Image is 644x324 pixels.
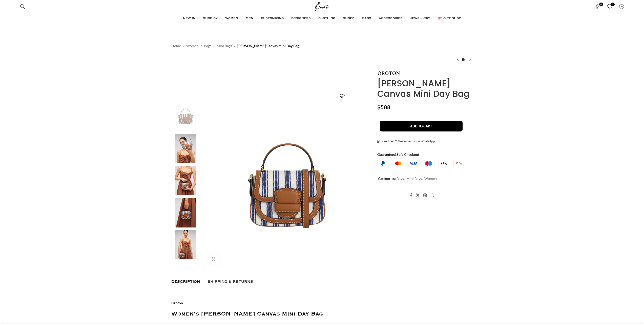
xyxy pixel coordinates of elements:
[410,13,433,24] a: JEWELLERY
[362,16,371,21] span: BAGS
[171,43,181,49] a: Home
[291,16,311,21] span: DESIGNERS
[410,16,430,21] span: JEWELLERY
[186,43,199,49] a: Women
[225,13,241,24] a: WOMEN
[261,16,284,21] span: CUSTOMIZING
[343,16,355,21] span: SHOES
[246,16,253,21] span: MEN
[314,4,330,8] a: Site logo
[422,176,423,181] span: ,
[170,134,201,163] img: Oroton bag
[183,16,195,21] span: NEW IN
[408,192,414,199] a: Facebook social link
[455,56,461,62] a: Previous product
[362,13,374,24] a: BAGS
[318,13,338,24] a: CLOTHING
[377,152,419,157] strong: Guaranteed Safe Checkout
[171,301,183,305] a: Oroton
[207,280,253,284] span: Shipping & Returns
[170,230,201,260] img: Oroton Carter Canvas Mini Day Bag
[217,43,232,49] a: Mini Bags
[204,43,211,49] a: Bags
[429,192,436,199] a: WhatsApp social link
[467,56,473,62] a: Next product
[404,176,405,181] span: ,
[378,176,396,181] span: Categories:
[605,1,615,11] a: 0
[17,13,627,24] div: Main navigation
[291,13,313,24] a: DESIGNERS
[170,166,201,195] img: Oroton bags
[237,43,299,49] span: [PERSON_NAME] Canvas Mini Day Bag
[422,192,429,199] a: Pinterest social link
[377,104,381,110] span: $
[377,104,390,110] bdi: 588
[203,102,371,270] img: Oroton-Carter-Canvas-Mini-Day-Bag27954_nobg
[443,16,461,21] span: GIFT SHOP
[171,43,299,49] nav: Breadcrumb
[605,1,615,11] div: My Wishlist
[599,3,603,6] span: 0
[171,312,323,316] strong: Women’s [PERSON_NAME] Canvas Mini Day Bag
[203,13,220,24] a: SHOP BY
[318,16,335,21] span: CLOTHING
[379,16,403,21] span: ACCESSORIES
[171,280,200,284] span: Description
[611,3,615,6] span: 0
[170,102,201,131] img: Carter Canvas Mini Day Bag
[377,140,435,144] a: Need help? Messages us on WhatsApp
[377,78,473,99] h1: [PERSON_NAME] Canvas Mini Day Bag
[17,1,28,11] a: Search
[246,13,256,24] a: MEN
[203,16,218,21] span: SHOP BY
[406,176,422,181] a: Mini Bags
[380,121,463,131] button: Add to cart
[377,71,400,75] img: Oroton
[593,1,603,11] a: 0
[183,13,198,24] a: NEW IN
[225,16,238,21] span: WOMEN
[438,13,461,24] a: GIFT SHOP
[414,192,422,199] a: X social link
[170,198,201,227] img: Oroton Mini Bags
[438,17,442,20] img: GiftBag
[343,13,357,24] a: SHOES
[377,160,465,167] img: guaranteed-safe-checkout-bordered.j
[379,13,405,24] a: ACCESSORIES
[261,13,286,24] a: CUSTOMIZING
[397,176,404,181] a: Bags
[424,176,437,181] a: Women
